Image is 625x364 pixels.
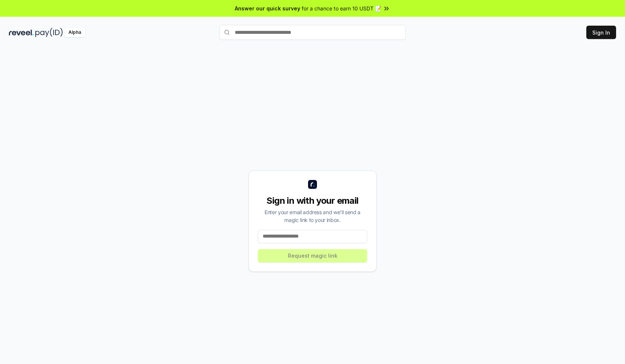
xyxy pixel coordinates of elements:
[64,28,85,37] div: Alpha
[586,26,616,39] button: Sign In
[35,28,63,37] img: pay_id
[302,4,381,12] span: for a chance to earn 10 USDT 📝
[308,180,317,189] img: logo_small
[9,28,34,37] img: reveel_dark
[258,208,367,224] div: Enter your email address and we’ll send a magic link to your inbox.
[235,4,300,12] span: Answer our quick survey
[258,195,367,207] div: Sign in with your email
